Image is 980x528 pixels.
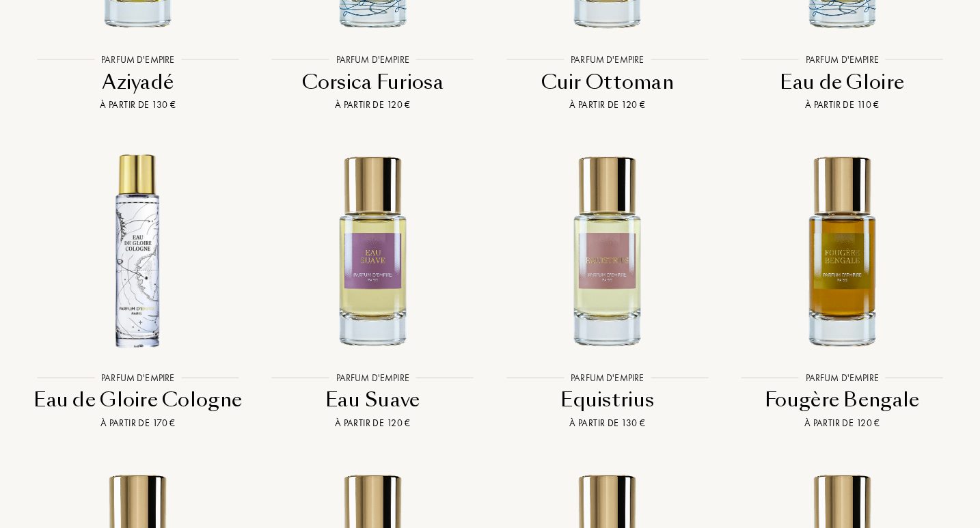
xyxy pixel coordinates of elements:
[495,98,720,112] div: À partir de 120 €
[94,370,181,385] div: Parfum d'Empire
[731,416,955,430] div: À partir de 120 €
[256,129,491,447] a: Eau Suave Parfum D EmpireParfum d'EmpireEau SuaveÀ partir de 120 €
[26,98,250,112] div: À partir de 130 €
[725,129,960,447] a: Fougère Bengale Parfum D EmpireParfum d'EmpireFougère BengaleÀ partir de 120 €
[94,53,181,67] div: Parfum d'Empire
[26,69,250,96] div: Aziyadé
[329,53,416,67] div: Parfum d'Empire
[731,387,955,413] div: Fougère Bengale
[495,387,720,413] div: Equistrius
[32,144,243,355] img: Eau de Gloire Cologne Parfum D Empire
[261,387,485,413] div: Eau Suave
[490,129,725,447] a: Equistrius Parfum D EmpireParfum d'EmpireEquistriusÀ partir de 130 €
[329,370,416,385] div: Parfum d'Empire
[502,144,713,355] img: Equistrius Parfum D Empire
[267,144,478,355] img: Eau Suave Parfum D Empire
[564,370,651,385] div: Parfum d'Empire
[495,69,720,96] div: Cuir Ottoman
[799,53,886,67] div: Parfum d'Empire
[495,416,720,430] div: À partir de 130 €
[799,370,886,385] div: Parfum d'Empire
[261,69,485,96] div: Corsica Furiosa
[26,416,250,430] div: À partir de 170 €
[26,387,250,413] div: Eau de Gloire Cologne
[261,416,485,430] div: À partir de 120 €
[731,69,955,96] div: Eau de Gloire
[737,144,948,355] img: Fougère Bengale Parfum D Empire
[564,53,651,67] div: Parfum d'Empire
[21,129,256,447] a: Eau de Gloire Cologne Parfum D EmpireParfum d'EmpireEau de Gloire CologneÀ partir de 170 €
[731,98,955,112] div: À partir de 110 €
[261,98,485,112] div: À partir de 120 €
